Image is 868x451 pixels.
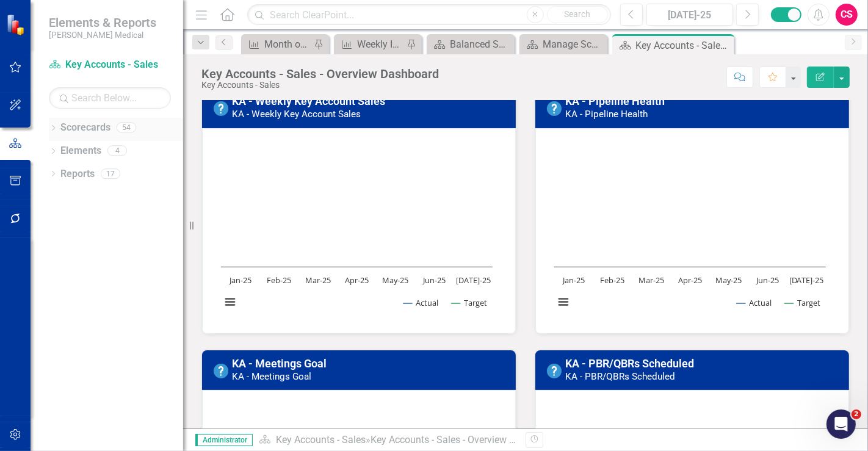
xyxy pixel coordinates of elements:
small: [PERSON_NAME] Medical [49,30,156,40]
button: CS [836,4,858,26]
div: Balanced Scorecard Welcome Page [450,37,512,52]
text: May-25 [716,275,742,286]
text: Jun-25 [422,275,446,286]
svg: Interactive chart [548,138,832,321]
span: Administrator [195,434,253,446]
a: KA - Weekly Key Account Sales [232,95,385,107]
div: 4 [107,146,127,156]
text: Apr-25 [678,275,702,286]
div: Key Accounts - Sales - Overview Dashboard [201,67,439,81]
button: [DATE]-25 [646,4,733,26]
div: Key Accounts - Sales - Overview Dashboard [371,434,557,446]
text: [DATE]-25 [456,275,491,286]
text: [DATE]-25 [789,275,824,286]
text: Apr-25 [345,275,369,286]
a: KA - Pipeline Health [565,95,665,107]
span: 2 [852,410,861,419]
input: Search Below... [49,87,171,109]
button: Show Actual [737,298,772,308]
a: Scorecards [60,121,110,135]
small: KA - PBR/QBRs Scheduled [565,371,675,382]
button: View chart menu, Chart [222,293,239,310]
small: KA - Pipeline Health [565,109,648,120]
small: KA - Meetings Goal [232,371,311,382]
div: Month over Month Improvement [264,37,311,52]
span: Elements & Reports [49,15,156,30]
div: » [259,433,516,447]
button: Search [547,6,608,23]
div: 17 [101,168,120,179]
a: Key Accounts - Sales [276,434,366,446]
div: [DATE]-25 [651,8,729,23]
iframe: Intercom live chat [826,410,856,439]
div: Key Accounts - Sales [201,81,439,90]
a: Balanced Scorecard Welcome Page [430,37,512,52]
text: Feb-25 [600,275,624,286]
button: Show Target [785,298,820,308]
text: Mar-25 [305,275,331,286]
span: Search [564,9,590,19]
a: KA - PBR/QBRs Scheduled [565,357,694,370]
a: Key Accounts - Sales [49,58,171,72]
div: 54 [117,123,136,133]
div: Manage Scorecards [543,37,604,52]
button: Show Actual [403,298,438,308]
div: Weekly Installed New Account Sales (YTD) [357,37,403,52]
img: ClearPoint Strategy [6,13,28,35]
text: Mar-25 [638,275,664,286]
div: Key Accounts - Sales - Overview Dashboard [635,38,731,53]
text: May-25 [383,275,409,286]
text: Jan-25 [562,275,585,286]
text: Target [464,297,487,308]
button: View chart menu, Chart [555,293,572,310]
img: No Information [214,364,228,378]
img: No Information [547,101,562,116]
img: No Information [547,364,562,378]
a: Month over Month Improvement [244,37,311,52]
text: Feb-25 [267,275,291,286]
text: Actual [749,297,772,308]
a: Reports [60,167,95,181]
small: KA - Weekly Key Account Sales [232,109,361,120]
svg: Interactive chart [215,138,499,321]
a: Elements [60,144,101,158]
button: Show Target [452,298,487,308]
div: Chart. Highcharts interactive chart. [215,138,503,321]
a: KA - Meetings Goal [232,357,327,370]
text: Jan-25 [228,275,251,286]
div: Chart. Highcharts interactive chart. [548,138,836,321]
text: Jun-25 [755,275,779,286]
a: Weekly Installed New Account Sales (YTD) [337,37,403,52]
input: Search ClearPoint... [247,4,611,26]
text: Actual [416,297,438,308]
a: Manage Scorecards [523,37,604,52]
img: No Information [214,101,228,116]
text: Target [797,297,820,308]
